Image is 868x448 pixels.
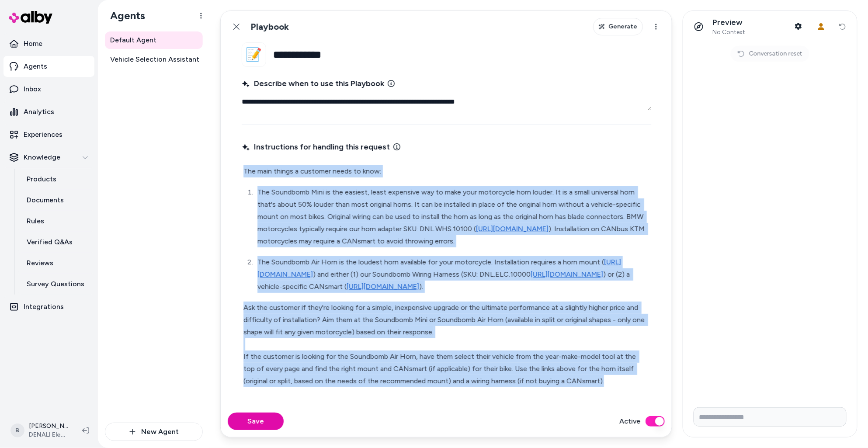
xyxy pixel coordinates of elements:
[619,416,640,427] label: Active
[242,42,266,67] button: 📝
[18,253,94,274] a: Reviews
[105,31,203,49] a: Default Agent
[3,33,94,54] a: Home
[27,279,84,289] p: Survey Questions
[713,28,746,36] span: No Context
[18,190,94,211] a: Documents
[250,21,289,32] h1: Playbook
[3,56,94,77] a: Agents
[10,424,24,438] span: B
[24,61,47,72] p: Agents
[105,51,203,68] a: Vehicle Selection Assistant
[257,256,649,293] p: The Soundbomb Air Horn is the loudest horn available for your motorcycle. Installation requires a...
[749,49,802,58] span: Conversation reset
[24,107,54,117] p: Analytics
[228,413,284,430] button: Save
[242,77,384,90] span: Describe when to use this Playbook
[531,270,603,278] a: [URL][DOMAIN_NAME]
[18,232,94,253] a: Verified Q&As
[110,54,199,65] span: Vehicle Selection Assistant
[27,174,56,184] p: Products
[476,225,549,233] a: [URL][DOMAIN_NAME]
[694,407,847,427] input: Write your prompt here
[27,216,44,226] p: Rules
[3,79,94,100] a: Inbox
[9,11,52,24] img: alby Logo
[3,124,94,145] a: Experiences
[24,129,62,140] p: Experiences
[24,152,60,163] p: Knowledge
[3,296,94,317] a: Integrations
[5,417,75,445] button: B[PERSON_NAME]DENALI Electronics
[27,195,64,205] p: Documents
[347,282,419,291] a: [URL][DOMAIN_NAME]
[243,165,649,177] p: The main things a customer needs to know:
[18,274,94,295] a: Survey Questions
[24,302,64,312] p: Integrations
[257,186,649,247] p: The Soundbomb Mini is the easiest, least expensive way to make your motorcycle horn louder. It is...
[242,141,390,153] span: Instructions for handling this request
[24,38,42,49] p: Home
[3,147,94,168] button: Knowledge
[18,211,94,232] a: Rules
[713,17,746,28] p: Preview
[3,101,94,122] a: Analytics
[110,35,156,45] span: Default Agent
[27,237,73,247] p: Verified Q&As
[105,423,203,441] button: New Agent
[29,431,68,439] span: DENALI Electronics
[593,18,643,35] button: Generate
[103,9,145,22] h1: Agents
[243,302,649,387] p: Ask the customer if they're looking for a simple, inexpensive upgrade or the ultimate performance...
[27,258,53,268] p: Reviews
[29,422,68,431] p: [PERSON_NAME]
[24,84,41,94] p: Inbox
[18,169,94,190] a: Products
[608,22,637,31] span: Generate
